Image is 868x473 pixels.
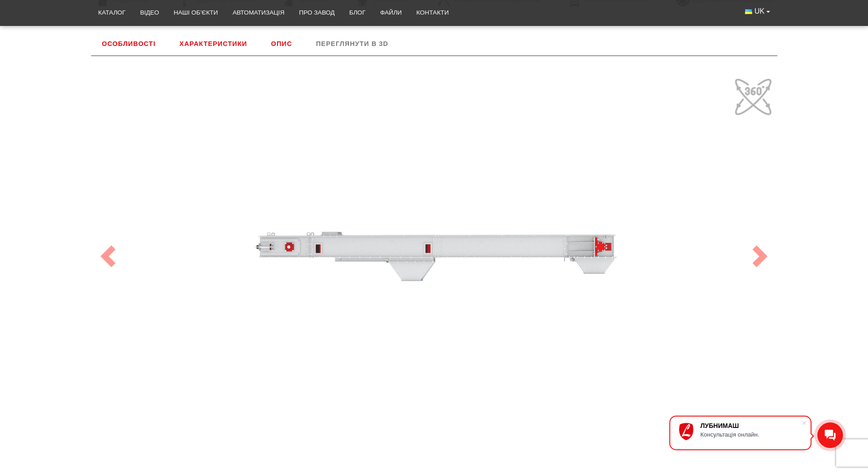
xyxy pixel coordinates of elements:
[169,32,258,56] a: Характеристики
[342,3,373,23] a: Блог
[738,3,777,20] button: UK
[373,3,409,23] a: Файли
[133,3,167,23] a: Відео
[700,431,801,438] div: Консультація онлайн.
[409,3,456,23] a: Контакти
[305,32,400,56] a: Переглянути в 3D
[755,6,765,16] span: UK
[91,32,167,56] a: Особливості
[91,3,133,23] a: Каталог
[166,3,225,23] a: Наші об’єкти
[225,3,292,23] a: Автоматизація
[745,9,752,14] img: Українська
[700,422,801,429] div: ЛУБНИМАШ
[292,3,342,23] a: Про завод
[260,32,303,56] a: Опис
